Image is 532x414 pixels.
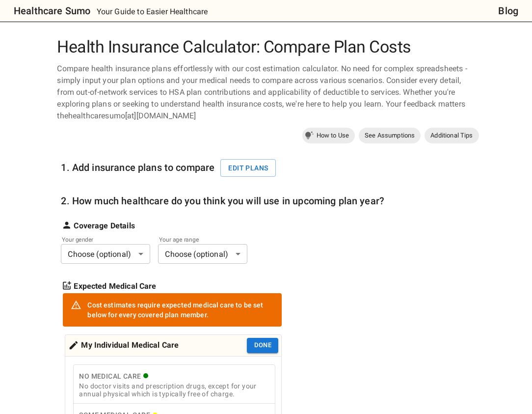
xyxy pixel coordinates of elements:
[359,128,421,143] a: See Assumptions
[61,193,384,209] h6: 2. How much healthcare do you think you will use in upcoming plan year?
[359,131,421,140] span: See Assumptions
[158,244,247,264] div: Choose (optional)
[6,3,90,19] a: Healthcare Sumo
[159,235,234,244] label: Your age range
[74,280,156,292] strong: Expected Medical Care
[68,338,179,353] div: My Individual Medical Care
[62,235,136,244] label: Your gender
[61,159,282,177] h6: 1. Add insurance plans to compare
[425,128,479,143] a: Additional Tips
[53,63,479,122] div: Compare health insurance plans effortlessly with our cost estimation calculator. No need for comp...
[79,382,269,398] div: No doctor visits and prescription drugs, except for your annual physical which is typically free ...
[73,364,275,404] button: No Medical CareNo doctor visits and prescription drugs, except for your annual physical which is ...
[311,131,355,140] span: How to Use
[97,6,208,18] p: Your Guide to Easier Healthcare
[79,370,269,383] div: No Medical Care
[220,159,276,177] button: Edit plans
[14,3,90,19] h6: Healthcare Sumo
[53,37,479,57] h1: Health Insurance Calculator: Compare Plan Costs
[247,338,278,353] button: Done
[498,3,518,19] a: Blog
[87,296,274,324] div: Cost estimates require expected medical care to be set below for every covered plan member.
[425,131,479,140] span: Additional Tips
[302,128,355,143] a: How to Use
[61,244,150,264] div: Choose (optional)
[74,220,134,232] strong: Coverage Details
